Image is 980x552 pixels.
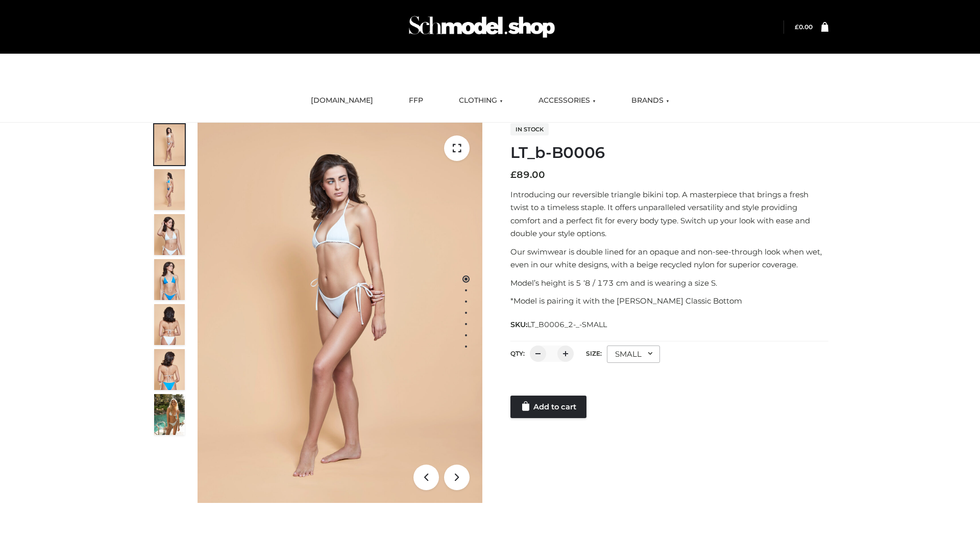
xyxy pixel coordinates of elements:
[154,124,185,165] img: ArielClassicBikiniTop_CloudNine_AzureSky_OW114ECO_1-scaled.jpg
[607,346,660,363] div: SMALL
[401,89,431,112] a: FFP
[527,320,607,329] span: LT_B0006_2-_-SMALL
[510,318,608,331] span: SKU:
[154,214,185,255] img: ArielClassicBikiniTop_CloudNine_AzureSky_OW114ECO_3-scaled.jpg
[586,350,602,357] label: Size:
[510,188,828,240] p: Introducing our reversible triangle bikini top. A masterpiece that brings a fresh twist to a time...
[198,123,482,503] img: ArielClassicBikiniTop_CloudNine_AzureSky_OW114ECO_1
[510,169,517,180] span: £
[154,349,185,390] img: ArielClassicBikiniTop_CloudNine_AzureSky_OW114ECO_8-scaled.jpg
[510,350,525,357] label: QTY:
[451,89,510,112] a: CLOTHING
[624,89,677,112] a: BRANDS
[154,169,185,210] img: ArielClassicBikiniTop_CloudNine_AzureSky_OW114ECO_2-scaled.jpg
[510,123,549,135] span: In stock
[405,7,558,47] img: Schmodel Admin 964
[510,277,828,290] p: Model’s height is 5 ‘8 / 173 cm and is wearing a size S.
[510,245,828,271] p: Our swimwear is double lined for an opaque and non-see-through look when wet, even in our white d...
[154,304,185,345] img: ArielClassicBikiniTop_CloudNine_AzureSky_OW114ECO_7-scaled.jpg
[510,169,545,180] bdi: 89.00
[510,396,586,418] a: Add to cart
[154,259,185,300] img: ArielClassicBikiniTop_CloudNine_AzureSky_OW114ECO_4-scaled.jpg
[795,23,813,31] a: £0.00
[795,23,813,31] bdi: 0.00
[303,89,381,112] a: [DOMAIN_NAME]
[531,89,603,112] a: ACCESSORIES
[154,394,185,435] img: Arieltop_CloudNine_AzureSky2.jpg
[510,144,828,162] h1: LT_b-B0006
[510,294,828,308] p: *Model is pairing it with the [PERSON_NAME] Classic Bottom
[795,23,799,31] span: £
